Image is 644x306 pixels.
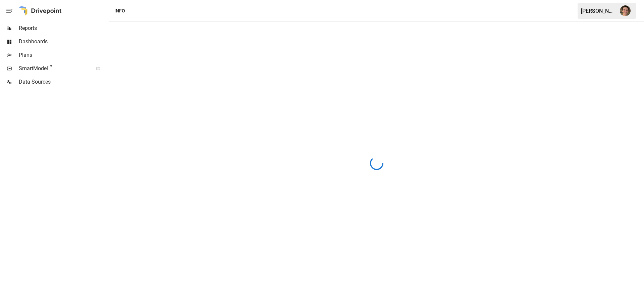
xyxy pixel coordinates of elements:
span: Reports [19,24,107,32]
span: Dashboards [19,38,107,46]
span: Data Sources [19,78,107,86]
button: Ryan Zayas [616,1,635,20]
span: ™ [48,63,53,72]
img: Ryan Zayas [620,5,631,16]
span: Plans [19,51,107,59]
div: [PERSON_NAME] [581,8,616,14]
span: SmartModel [19,64,89,73]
